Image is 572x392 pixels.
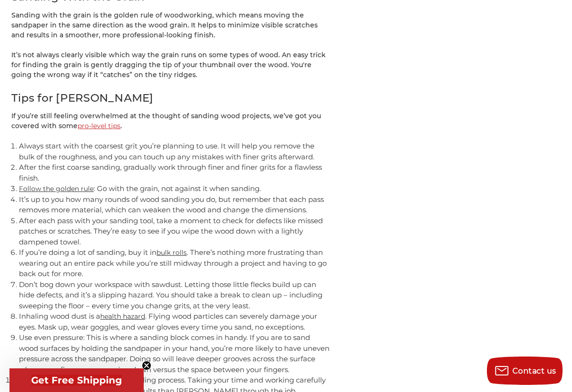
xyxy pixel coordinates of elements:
h2: Tips for [PERSON_NAME] [11,90,330,106]
p: Sanding with the grain is the golden rule of woodworking, which means moving the sandpaper in the... [11,10,330,40]
li: : Go with the grain, not against it when sanding. [19,183,330,194]
li: Always start with the coarsest grit you’re planning to use. It will help you remove the bulk of t... [19,141,330,162]
button: Close teaser [142,361,151,370]
li: It’s up to you how many rounds of wood sanding you do, but remember that each pass removes more m... [19,194,330,216]
li: After each pass with your sanding tool, take a moment to check for defects like missed patches or... [19,216,330,248]
span: Contact us [512,366,556,375]
a: bulk rolls [156,248,187,257]
li: Use even pressure: This is where a sanding block comes in handy. If you are to sand wood surfaces... [19,332,330,375]
a: pro-level tips [78,122,121,130]
button: Contact us [487,357,563,385]
li: Inhaling wood dust is a . Flying wood particles can severely damage your eyes. Mask up, wear gogg... [19,311,330,332]
a: Follow the golden rule [19,184,94,193]
a: health hazard [100,312,145,321]
li: After the first coarse sanding, gradually work through finer and finer grits for a flawless finish. [19,162,330,183]
p: If you’re still feeling overwhelmed at the thought of sanding wood projects, we’ve got you covere... [11,111,330,131]
span: Get Free Shipping [31,375,122,386]
div: Get Free ShippingClose teaser [9,368,144,392]
li: Don’t bog down your workspace with sawdust. Letting those little flecks build up can hide defects... [19,279,330,312]
p: It’s not always clearly visible which way the grain runs on some types of wood. An easy trick for... [11,50,330,80]
li: If you’re doing a lot of sanding, buy it in . There’s nothing more frustrating than wearing out a... [19,247,330,279]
